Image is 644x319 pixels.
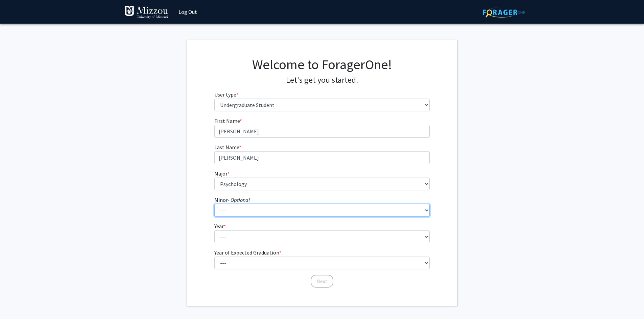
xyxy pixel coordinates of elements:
label: Minor [214,196,250,204]
h4: Let's get you started. [214,75,430,85]
img: ForagerOne Logo [483,7,525,18]
label: Year of Expected Graduation [214,248,281,257]
img: University of Missouri Logo [124,6,168,19]
label: User type [214,90,238,99]
button: Next [311,275,333,288]
h1: Welcome to ForagerOne! [214,56,430,73]
label: Major [214,169,230,178]
i: - Optional [228,196,250,203]
span: First Name [214,117,240,124]
label: Year [214,222,226,230]
span: Last Name [214,144,239,151]
iframe: Chat [5,289,29,314]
